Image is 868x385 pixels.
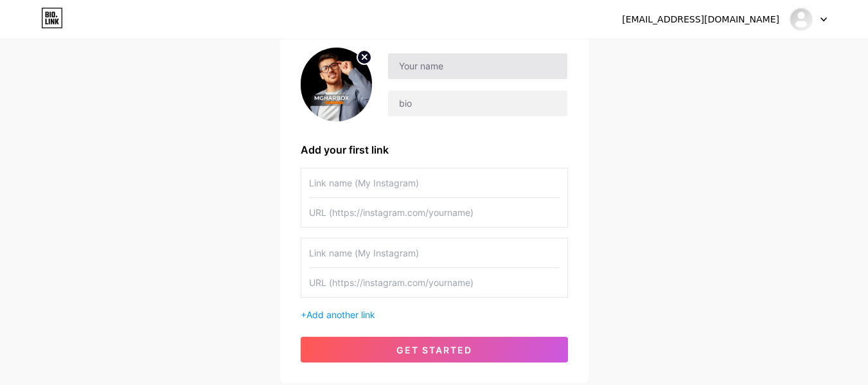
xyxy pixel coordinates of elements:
[622,13,779,26] div: [EMAIL_ADDRESS][DOMAIN_NAME]
[301,308,568,321] div: +
[388,91,567,116] input: bio
[306,309,375,320] span: Add another link
[309,238,560,267] input: Link name (My Instagram)
[309,168,560,197] input: Link name (My Instagram)
[301,48,373,121] img: profile pic
[301,142,568,157] div: Add your first link
[388,53,567,79] input: Your name
[396,345,472,355] span: get started
[309,268,560,297] input: URL (https://instagram.com/yourname)
[309,198,560,227] input: URL (https://instagram.com/yourname)
[301,337,568,363] button: get started
[789,7,813,31] img: hgfghgf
